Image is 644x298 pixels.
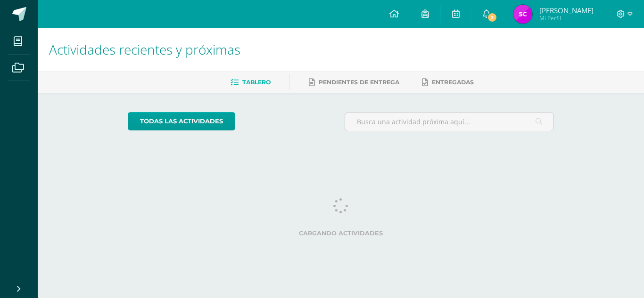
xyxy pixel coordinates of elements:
[128,112,235,130] a: todas las Actividades
[345,113,554,131] input: Busca una actividad próxima aquí...
[539,6,594,15] span: [PERSON_NAME]
[432,79,474,86] span: Entregadas
[539,14,594,22] span: Mi Perfil
[513,5,532,24] img: 8e48596eb57994abff7e50c53ea11120.png
[422,75,474,90] a: Entregadas
[49,40,240,58] span: Actividades recientes y próximas
[242,79,271,86] span: Tablero
[487,12,497,23] span: 2
[309,75,399,90] a: Pendientes de entrega
[319,79,399,86] span: Pendientes de entrega
[128,230,554,237] label: Cargando actividades
[231,75,271,90] a: Tablero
